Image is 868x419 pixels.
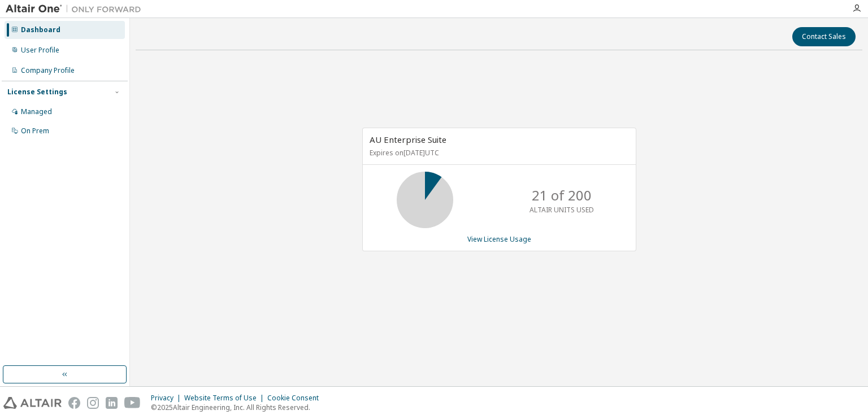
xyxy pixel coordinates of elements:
img: linkedin.svg [106,397,118,409]
img: Altair One [6,3,147,15]
div: Dashboard [21,25,60,34]
div: Privacy [151,394,184,403]
img: facebook.svg [68,397,80,409]
p: ALTAIR UNITS USED [530,205,594,215]
div: Cookie Consent [267,394,325,403]
img: instagram.svg [87,397,99,409]
div: License Settings [7,88,67,97]
button: Contact Sales [792,27,856,46]
img: youtube.svg [124,397,141,409]
div: Company Profile [21,66,75,75]
div: On Prem [21,126,49,136]
img: altair_logo.svg [3,397,62,409]
a: View License Usage [467,234,531,244]
div: Managed [21,107,52,116]
span: AU Enterprise Suite [370,134,446,145]
p: 21 of 200 [532,186,592,205]
div: User Profile [21,46,59,55]
p: © 2025 Altair Engineering, Inc. All Rights Reserved. [151,403,325,412]
div: Website Terms of Use [184,394,267,403]
p: Expires on [DATE] UTC [370,148,626,158]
